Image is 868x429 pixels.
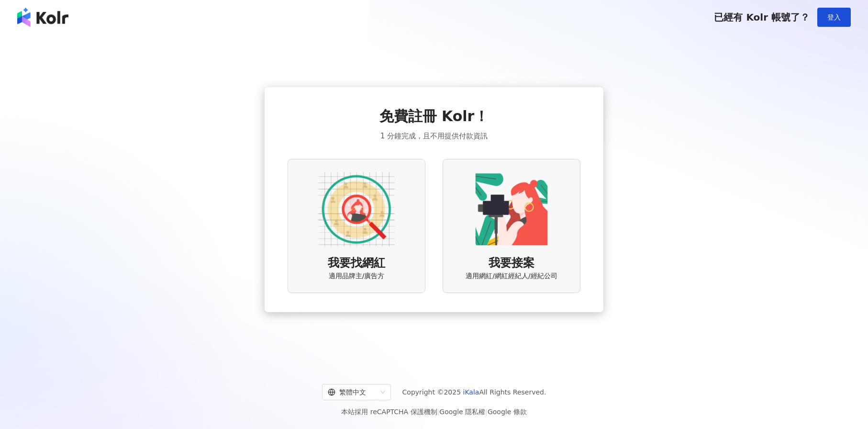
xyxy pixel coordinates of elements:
img: AD identity option [318,171,395,248]
span: 本站採用 reCAPTCHA 保護機制 [341,406,526,418]
span: | [485,408,488,416]
a: iKala [463,388,479,396]
span: Copyright © 2025 All Rights Reserved. [402,386,546,398]
span: | [437,408,440,416]
span: 已經有 Kolr 帳號了？ [714,11,810,23]
a: Google 條款 [488,408,527,416]
span: 免費註冊 Kolr！ [379,106,489,126]
div: 繁體中文 [328,384,377,400]
button: 登入 [817,8,851,27]
span: 登入 [827,13,841,21]
span: 適用品牌主/廣告方 [329,271,385,281]
span: 我要接案 [489,255,534,271]
span: 1 分鐘完成，且不用提供付款資訊 [380,130,488,142]
span: 適用網紅/網紅經紀人/經紀公司 [466,271,557,281]
a: Google 隱私權 [439,408,485,416]
span: 我要找網紅 [328,255,385,271]
img: logo [17,8,68,27]
img: KOL identity option [473,171,550,248]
